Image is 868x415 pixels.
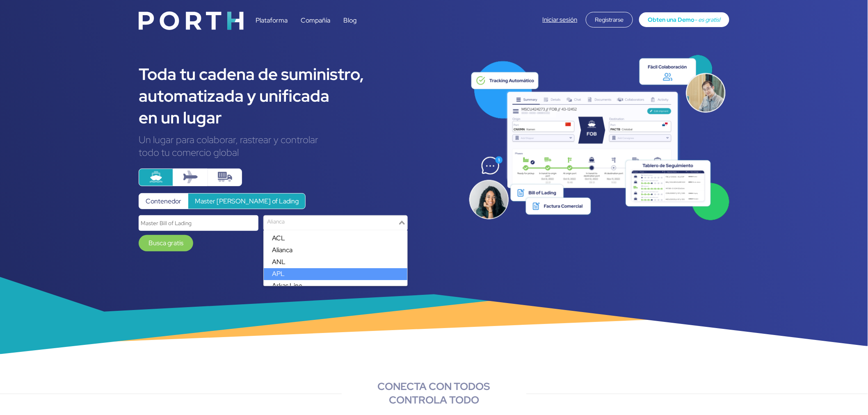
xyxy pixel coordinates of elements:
span: Obten una Demo [648,16,694,23]
li: Alianca [264,244,407,256]
div: Registrarse [586,12,633,27]
a: Iniciar sesión [543,16,578,24]
input: Master Bill of Lading [139,215,258,230]
img: ship.svg [149,170,163,184]
div: Un lugar para colaborar, rastrear y controlar [139,133,456,146]
span: - es gratis! [694,16,720,23]
div: en un lugar [139,107,456,128]
li: Arkas Line [264,280,407,292]
a: Registrarse [586,15,633,24]
a: Blog [343,16,356,25]
li: ACL [264,233,407,244]
div: automatizada y unificada [139,85,456,107]
a: Compañía [301,16,330,25]
div: Toda tu cadena de suministro, [139,63,456,85]
input: Search for option [265,217,397,228]
img: plane.svg [183,170,198,184]
div: CONECTA CON TODOS [342,380,526,393]
div: Search for option [263,215,408,230]
label: Master [PERSON_NAME] of Lading [188,193,306,209]
img: truck-container.svg [218,170,232,184]
li: ANL [264,256,407,268]
div: CONTROLA TODO [342,393,526,407]
a: Plataforma [256,16,288,25]
label: Contenedor [139,193,188,209]
div: todo tu comercio global [139,146,456,159]
li: APL [264,268,407,280]
a: Obten una Demo- es gratis! [639,12,729,27]
a: Busca gratis [139,235,193,251]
